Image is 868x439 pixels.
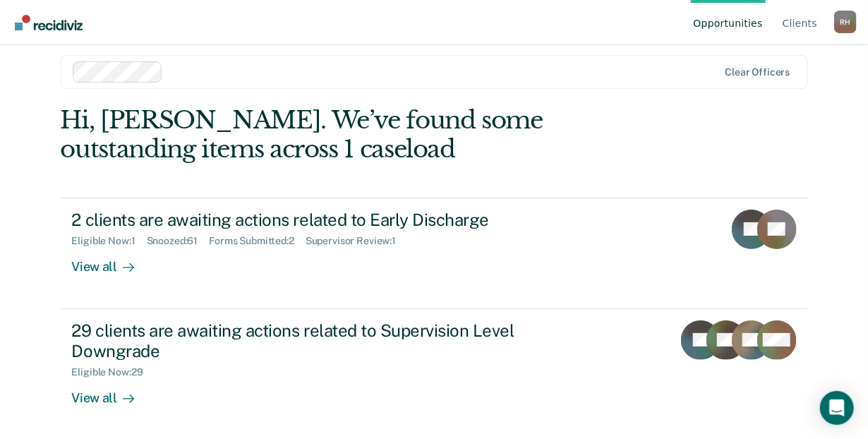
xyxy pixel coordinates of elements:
div: Open Intercom Messenger [820,391,854,425]
div: 2 clients are awaiting actions related to Early Discharge [72,210,567,230]
div: Forms Submitted : 2 [209,235,306,247]
div: R H [834,11,857,33]
div: View all [72,247,151,275]
a: 2 clients are awaiting actions related to Early DischargeEligible Now:1Snoozed:61Forms Submitted:... [61,198,808,309]
div: Eligible Now : 1 [72,235,147,247]
div: Supervisor Review : 1 [306,235,407,247]
div: View all [72,378,151,406]
div: 29 clients are awaiting actions related to Supervision Level Downgrade [72,320,567,361]
img: Recidiviz [15,15,83,30]
div: Hi, [PERSON_NAME]. We’ve found some outstanding items across 1 caseload [61,106,658,164]
div: Snoozed : 61 [147,235,210,247]
div: Clear officers [725,66,790,78]
div: Eligible Now : 29 [72,366,155,378]
button: Profile dropdown button [834,11,857,33]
